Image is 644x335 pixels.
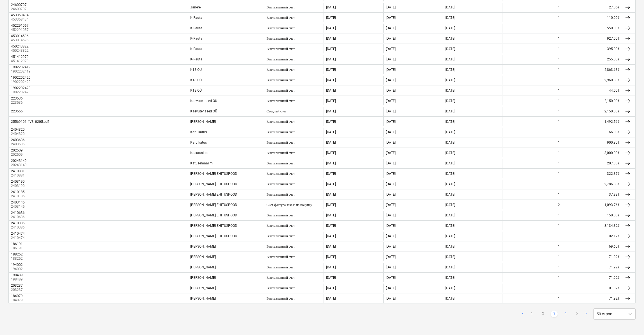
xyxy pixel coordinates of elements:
[445,296,455,300] div: [DATE]
[267,99,295,103] div: Выставленный счет
[11,96,23,100] div: 223536
[558,16,560,20] div: 1
[267,120,295,124] div: Выставленный счет
[11,236,26,240] p: 2410474
[190,224,237,228] div: [PERSON_NAME] EHITUSPOOD
[190,234,237,238] div: [PERSON_NAME] EHITUSPOOD
[11,44,29,48] div: 450243822
[562,180,622,189] div: 2,786.88€
[558,213,560,217] div: 1
[190,203,237,207] div: [PERSON_NAME] EHITUSPOOD
[562,242,622,251] div: 69.60€
[386,68,396,72] div: [DATE]
[267,193,295,197] div: Выставленный счет
[562,86,622,95] div: 44.00€
[190,26,202,30] div: K-Rauta
[519,311,526,317] a: Previous page
[190,193,237,196] div: [PERSON_NAME] EHITUSPOOD
[558,99,560,103] div: 1
[190,130,207,134] div: Karu katus
[562,232,622,241] div: 102.12€
[445,203,455,207] div: [DATE]
[562,3,622,12] div: 27.05€
[562,211,622,220] div: 150.00€
[558,120,560,124] div: 1
[267,78,295,82] div: Выставленный счет
[445,78,455,82] div: [DATE]
[386,109,396,113] div: [DATE]
[558,161,560,165] div: 1
[445,151,455,155] div: [DATE]
[190,68,202,72] div: K18 OÜ
[11,34,29,38] div: 453014596
[558,151,560,155] div: 1
[558,141,560,144] div: 1
[386,224,396,228] div: [DATE]
[386,245,396,248] div: [DATE]
[562,107,622,116] div: 2,150.00€
[267,255,295,259] div: Выставленный счет
[558,265,560,269] div: 1
[190,286,216,290] div: [PERSON_NAME]
[445,141,455,144] div: [DATE]
[11,298,24,303] p: 184079
[11,109,23,113] div: 223556
[386,57,396,61] div: [DATE]
[326,47,336,51] div: [DATE]
[386,141,396,144] div: [DATE]
[190,265,216,269] div: [PERSON_NAME]
[562,294,622,303] div: 71.92€
[562,117,622,126] div: 1,492.56€
[558,255,560,259] div: 1
[326,161,336,165] div: [DATE]
[267,213,295,218] div: Выставленный счет
[11,252,23,256] div: 188252
[11,246,24,251] p: 186191
[386,255,396,259] div: [DATE]
[11,288,24,292] p: 203237
[11,132,26,136] p: 2404320
[558,109,560,113] div: 1
[11,277,24,282] p: 198489
[386,286,396,290] div: [DATE]
[11,200,25,204] div: 2403145
[386,182,396,186] div: [DATE]
[386,99,396,103] div: [DATE]
[190,37,202,40] div: K-Rauta
[11,221,25,225] div: 2410386
[582,311,589,317] a: Next page
[562,128,622,137] div: 66.08€
[326,120,336,124] div: [DATE]
[11,273,23,277] div: 198489
[326,16,336,20] div: [DATE]
[326,296,336,300] div: [DATE]
[386,172,396,176] div: [DATE]
[326,99,336,103] div: [DATE]
[190,109,217,113] div: Kaevutehased OÜ
[562,148,622,157] div: 3,000.00€
[11,267,24,271] p: 194002
[562,169,622,178] div: 322.37€
[558,296,560,300] div: 1
[445,245,455,248] div: [DATE]
[386,296,396,300] div: [DATE]
[445,193,455,196] div: [DATE]
[386,120,396,124] div: [DATE]
[562,200,622,209] div: 1,093.76€
[11,180,25,184] div: 2403190
[386,89,396,92] div: [DATE]
[190,5,201,9] div: Janere
[445,47,455,51] div: [DATE]
[11,204,26,209] p: 2403145
[558,193,560,196] div: 1
[11,59,30,64] p: 451412970
[562,24,622,33] div: 550.00€
[386,16,396,20] div: [DATE]
[267,151,295,155] div: Выставленный счет
[445,120,455,124] div: [DATE]
[445,224,455,228] div: [DATE]
[326,141,336,144] div: [DATE]
[267,68,295,72] div: Выставленный счет
[11,80,32,84] p: 1902202420
[445,234,455,238] div: [DATE]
